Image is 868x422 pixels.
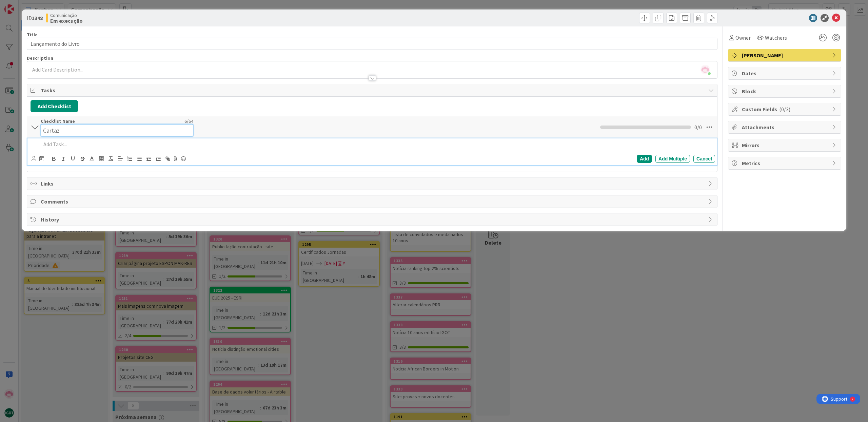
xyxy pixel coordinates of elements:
[735,34,751,42] span: Owner
[35,3,37,8] div: 2
[765,34,787,42] span: Watchers
[742,69,829,77] span: Dates
[742,141,829,149] span: Mirrors
[742,123,829,131] span: Attachments
[27,38,717,50] input: type card name here...
[41,86,705,94] span: Tasks
[41,215,705,224] span: History
[742,105,829,113] span: Custom Fields
[637,155,652,163] div: Add
[27,55,53,61] span: Description
[742,87,829,95] span: Block
[41,124,193,136] input: Add Checklist...
[693,155,715,163] div: Cancel
[32,15,43,21] b: 1348
[50,13,83,18] span: Comunicação
[742,159,829,167] span: Metrics
[742,51,829,59] span: [PERSON_NAME]
[41,179,705,188] span: Links
[50,18,83,23] b: Em execução
[41,197,705,206] span: Comments
[655,155,690,163] div: Add Multiple
[31,100,78,112] button: Add Checklist
[701,65,710,74] img: WyDLt761qRlNdiGLLsTfq5UMoozOajd5.jpg
[779,106,790,113] span: ( 0/3 )
[27,14,43,22] span: ID
[14,1,31,9] span: Support
[694,123,702,131] span: 0 / 0
[41,118,75,124] label: Checklist Name
[27,32,38,38] label: Title
[77,118,193,124] div: 6 / 64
